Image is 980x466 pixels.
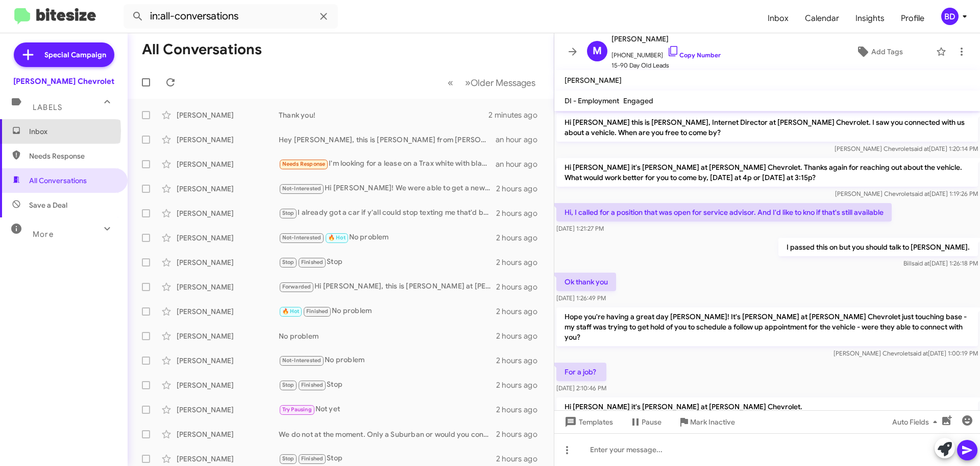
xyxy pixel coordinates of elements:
[279,183,496,194] div: Hi [PERSON_NAME]! We were able to get a new car last weekend. Thanks for checking in, take care.
[29,126,116,137] span: Inbox
[29,175,87,186] span: All Conversations
[556,384,606,392] span: [DATE] 2:10:46 PM
[496,208,546,218] div: 2 hours ago
[279,404,496,415] div: Not yet
[496,429,546,439] div: 2 hours ago
[884,413,949,431] button: Auto Fields
[565,76,622,85] span: [PERSON_NAME]
[835,190,978,197] span: [PERSON_NAME] Chevrolet [DATE] 1:19:26 PM
[279,305,496,317] div: No problem
[33,103,62,112] span: Labels
[282,382,295,388] span: Stop
[893,4,933,33] span: Profile
[177,110,279,120] div: [PERSON_NAME]
[177,356,279,366] div: [PERSON_NAME]
[442,72,459,93] button: Previous
[177,257,279,268] div: [PERSON_NAME]
[465,76,471,89] span: »
[177,159,279,169] div: [PERSON_NAME]
[279,207,496,219] div: I already got a car if y'all could stop texting me that'd be great, thanks for reaching out though
[124,4,338,29] input: Search
[496,233,546,243] div: 2 hours ago
[496,184,546,194] div: 2 hours ago
[279,379,496,391] div: Stop
[328,234,346,241] span: 🔥 Hot
[471,77,535,88] span: Older Messages
[910,349,928,357] span: said at
[282,234,322,241] span: Not-Interested
[556,273,616,291] p: Ok thank you
[911,145,929,152] span: said at
[279,453,496,464] div: Stop
[642,413,661,431] span: Pause
[488,110,546,120] div: 2 minutes ago
[670,413,743,431] button: Mark Inactive
[556,294,606,302] span: [DATE] 1:26:49 PM
[690,413,735,431] span: Mark Inactive
[177,282,279,292] div: [PERSON_NAME]
[554,413,621,431] button: Templates
[442,72,542,93] nav: Page navigation example
[279,135,496,145] div: Hey [PERSON_NAME], this is [PERSON_NAME] from [PERSON_NAME] Chevrolet. What type of vehicle are y...
[177,135,279,145] div: [PERSON_NAME]
[835,145,978,152] span: [PERSON_NAME] Chevrolet [DATE] 1:20:14 PM
[496,405,546,415] div: 2 hours ago
[279,429,496,439] div: We do not at the moment. Only a Suburban or would you consider a Tahoe?
[496,454,546,464] div: 2 hours ago
[29,151,116,161] span: Needs Response
[448,76,453,89] span: «
[826,42,931,61] button: Add Tags
[14,42,114,67] a: Special Campaign
[142,41,262,58] h1: All Conversations
[177,306,279,317] div: [PERSON_NAME]
[871,42,903,61] span: Add Tags
[903,259,978,267] span: Bill [DATE] 1:26:18 PM
[177,331,279,341] div: [PERSON_NAME]
[933,8,969,25] button: BD
[556,363,606,381] p: For a job?
[33,230,54,239] span: More
[565,96,619,105] span: DI - Employment
[177,429,279,439] div: [PERSON_NAME]
[282,185,322,192] span: Not-Interested
[177,208,279,218] div: [PERSON_NAME]
[13,76,114,86] div: [PERSON_NAME] Chevrolet
[556,158,978,187] p: Hi [PERSON_NAME] it's [PERSON_NAME] at [PERSON_NAME] Chevrolet. Thanks again for reaching out abo...
[556,203,892,221] p: Hi, I called for a position that was open for service advisor. And I'd like to kno if that's stil...
[282,455,295,462] span: Stop
[279,256,496,268] div: Stop
[611,60,721,71] span: 15-90 Day Old Leads
[279,158,496,170] div: I'm looking for a lease on a Trax white with black int. 10k zero down and 500 broker fee
[847,4,893,33] a: Insights
[177,380,279,390] div: [PERSON_NAME]
[301,382,324,388] span: Finished
[941,8,959,25] div: BD
[44,50,106,60] span: Special Campaign
[892,413,941,431] span: Auto Fields
[621,413,670,431] button: Pause
[177,454,279,464] div: [PERSON_NAME]
[496,306,546,317] div: 2 hours ago
[496,356,546,366] div: 2 hours ago
[797,4,847,33] a: Calendar
[177,233,279,243] div: [PERSON_NAME]
[279,232,496,243] div: No problem
[280,282,313,292] span: Forwarded
[29,200,67,210] span: Save a Deal
[282,210,295,216] span: Stop
[834,349,978,357] span: [PERSON_NAME] Chevrolet [DATE] 1:00:19 PM
[496,257,546,268] div: 2 hours ago
[611,33,721,45] span: [PERSON_NAME]
[282,308,300,315] span: 🔥 Hot
[282,259,295,265] span: Stop
[912,259,929,267] span: said at
[279,331,496,341] div: No problem
[279,354,496,366] div: No problem
[301,455,324,462] span: Finished
[759,4,797,33] span: Inbox
[623,96,653,105] span: Engaged
[177,405,279,415] div: [PERSON_NAME]
[562,413,613,431] span: Templates
[778,238,978,256] p: I passed this on but you should talk to [PERSON_NAME].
